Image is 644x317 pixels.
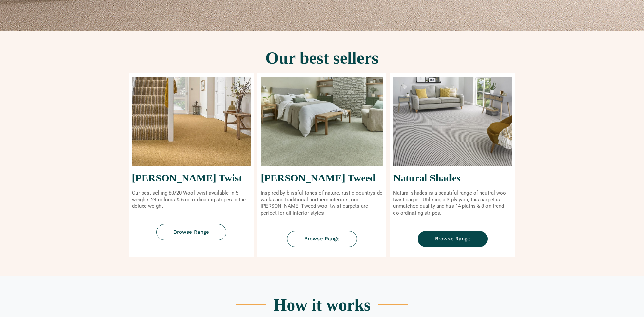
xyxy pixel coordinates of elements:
[393,190,512,216] p: Natural shades is a beautiful range of neutral wool twist carpet. Utilising a 3 ply yarn, this ca...
[304,236,340,241] span: Browse Range
[273,296,370,313] h2: How it works
[393,173,512,183] h2: Natural Shades
[261,173,383,183] h2: [PERSON_NAME] Tweed
[132,173,251,183] h2: [PERSON_NAME] Twist
[265,49,378,66] h2: Our best sellers
[173,230,209,235] span: Browse Range
[287,231,357,247] a: Browse Range
[418,231,488,247] a: Browse Range
[435,236,471,241] span: Browse Range
[156,224,226,240] a: Browse Range
[261,190,383,216] p: Inspired by blissful tones of nature, rustic countryside walks and traditional northern interiors...
[132,190,251,210] p: Our best selling 80/20 Wool twist available in 5 weights 24 colours & 6 co ordinating stripes in ...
